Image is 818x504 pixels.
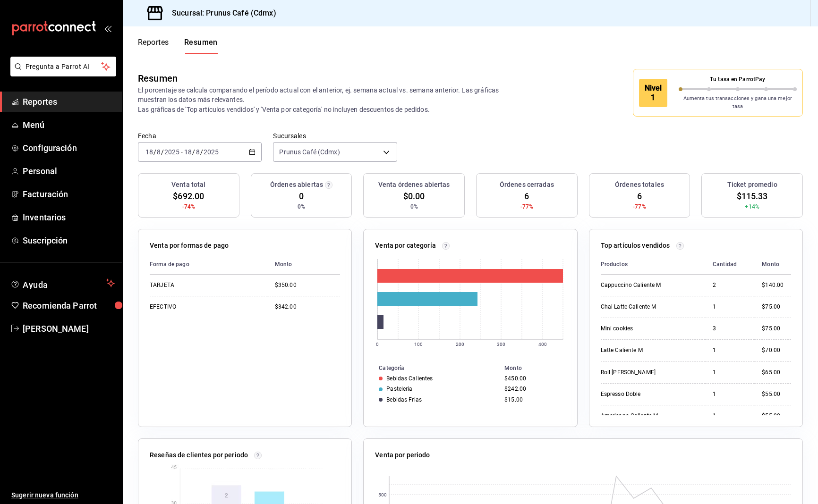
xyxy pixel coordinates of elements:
div: Pasteleria [386,386,412,392]
span: -77% [633,202,646,211]
span: $692.00 [173,190,204,202]
label: Sucursales [273,133,397,139]
div: Cappuccino Caliente M [601,281,695,289]
span: 0 [299,190,304,202]
button: Resumen [184,38,218,54]
span: Suscripción [23,234,115,247]
span: Personal [23,165,115,177]
div: Americano Caliente M [601,412,695,420]
div: 1 [713,412,747,420]
button: Reportes [138,38,169,54]
div: $70.00 [762,346,791,354]
div: $55.00 [762,412,791,420]
input: -- [196,148,200,156]
span: / [161,148,164,156]
h3: Venta total [171,180,205,190]
div: 3 [713,325,747,333]
span: Prunus Café (Cdmx) [279,147,340,157]
span: $0.00 [403,190,425,202]
div: 1 [713,346,747,354]
input: -- [156,148,161,156]
div: Espresso Doble [601,390,695,398]
div: 2 [713,281,747,289]
span: 0% [410,202,418,211]
div: Bebidas Calientes [386,375,433,382]
div: $55.00 [762,390,791,398]
span: Pregunta a Parrot AI [26,62,102,72]
label: Fecha [138,133,262,139]
span: -74% [182,202,196,211]
span: 0% [298,202,305,211]
span: 6 [524,190,529,202]
a: Pregunta a Parrot AI [7,68,116,78]
text: 200 [456,342,464,347]
span: Inventarios [23,211,115,224]
text: 0 [376,342,379,347]
div: $65.00 [762,369,791,377]
p: Venta por periodo [375,450,430,460]
div: $242.00 [504,386,562,392]
span: / [200,148,203,156]
h3: Órdenes totales [615,180,664,190]
span: / [153,148,156,156]
div: $75.00 [762,303,791,311]
span: / [192,148,195,156]
input: -- [184,148,192,156]
div: EFECTIVO [150,303,244,311]
button: open_drawer_menu [104,25,111,32]
div: Latte Caliente M [601,346,695,354]
div: $75.00 [762,325,791,333]
div: 1 [713,369,747,377]
div: 1 [713,390,747,398]
th: Cantidad [705,254,754,275]
th: Monto [754,254,791,275]
input: ---- [203,148,219,156]
span: [PERSON_NAME] [23,322,115,335]
h3: Venta órdenes abiertas [378,180,450,190]
button: Pregunta a Parrot AI [10,57,116,76]
div: Chai Latte Caliente M [601,303,695,311]
text: 400 [538,342,547,347]
span: Configuración [23,142,115,154]
span: Sugerir nueva función [11,490,115,500]
p: Aumenta tus transacciones y gana una mejor tasa [679,95,797,110]
input: ---- [164,148,180,156]
div: Resumen [138,71,178,85]
span: Facturación [23,188,115,201]
div: Nivel 1 [639,79,667,107]
span: +14% [745,202,759,211]
div: $15.00 [504,396,562,403]
th: Monto [501,363,577,373]
div: $450.00 [504,375,562,382]
div: Mini cookies [601,325,695,333]
span: -77% [520,202,534,211]
div: Roll [PERSON_NAME] [601,369,695,377]
span: Recomienda Parrot [23,299,115,312]
div: $350.00 [275,281,341,289]
div: navigation tabs [138,38,218,54]
span: 6 [637,190,642,202]
div: 1 [713,303,747,311]
span: Reportes [23,95,115,108]
div: $140.00 [762,281,791,289]
input: -- [145,148,153,156]
th: Forma de pago [150,254,267,275]
h3: Sucursal: Prunus Café (Cdmx) [164,8,276,19]
div: TARJETA [150,281,244,289]
th: Categoría [364,363,501,373]
div: $342.00 [275,303,341,311]
p: Venta por categoría [375,241,436,251]
span: Ayuda [23,277,102,289]
th: Productos [601,254,705,275]
text: 300 [497,342,505,347]
text: 100 [414,342,423,347]
p: Tu tasa en ParrotPay [679,75,797,84]
span: $115.33 [737,190,768,202]
p: Top artículos vendidos [601,241,670,251]
span: - [181,148,183,156]
p: El porcentaje se calcula comparando el período actual con el anterior, ej. semana actual vs. sema... [138,85,526,114]
span: Menú [23,118,115,131]
h3: Ticket promedio [727,180,777,190]
p: Venta por formas de pago [150,241,229,251]
h3: Órdenes abiertas [270,180,323,190]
